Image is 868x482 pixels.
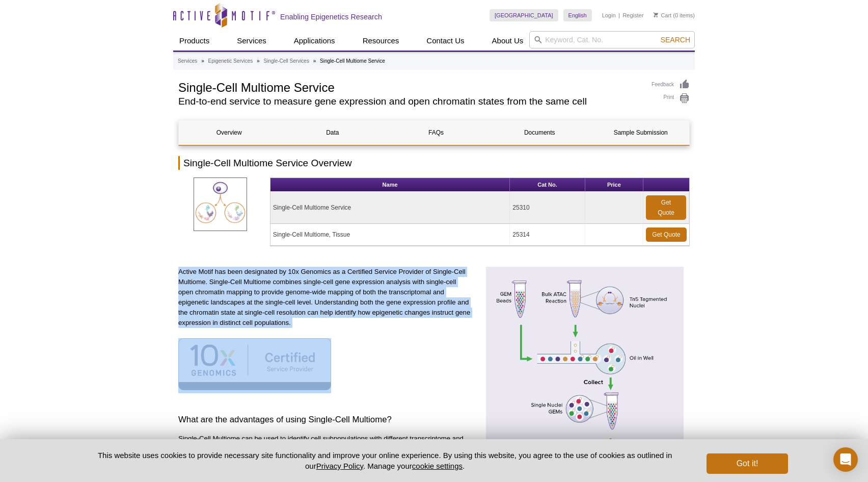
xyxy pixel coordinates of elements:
[270,224,510,246] td: Single-Cell Multiome, Tissue
[288,31,341,50] a: Applications
[178,338,331,390] img: 10X Genomics Certified Service Provider
[357,31,405,50] a: Resources
[420,31,470,50] a: Contact Us
[282,120,383,145] a: Data
[510,178,585,192] th: Cat No.
[80,450,690,471] p: This website uses cookies to provide necessary site functionality and improve your online experie...
[529,31,695,48] input: Keyword, Cat. No.
[179,120,279,145] a: Overview
[270,178,510,192] th: Name
[646,195,686,220] a: Get Quote
[602,12,616,19] a: Login
[270,192,510,224] td: Single-Cell Multiome Service
[707,453,788,474] button: Got it!
[833,447,858,472] div: Open Intercom Messenger
[658,35,693,44] button: Search
[178,267,472,328] p: Active Motif has been designated by 10x Genomics as a Certified Service Provider of Single-Cell M...
[661,36,690,44] span: Search
[194,177,247,231] img: Single-Cell Multiome Service
[320,58,385,64] li: Single-Cell Multiome Service
[173,31,215,50] a: Products
[654,12,658,17] img: Your Cart
[386,120,486,145] a: FAQs
[585,178,643,192] th: Price
[652,79,690,90] a: Feedback
[316,462,363,470] a: Privacy Policy
[563,9,592,21] a: English
[263,57,309,66] a: Single-Cell Services
[280,12,382,21] h2: Enabling Epigenetics Research
[178,97,641,106] h2: End-to-end service to measure gene expression and open chromatin states from the same cell​
[622,12,643,19] a: Register
[178,156,690,170] h2: Single-Cell Multiome Service Overview
[257,58,260,64] li: »
[510,224,585,246] td: 25314
[654,9,695,21] li: (0 items)
[652,93,690,104] a: Print
[618,9,620,21] li: |
[510,192,585,224] td: 25310
[208,57,253,66] a: Epigenetic Services
[178,414,472,426] h3: What are the advantages of using Single-Cell Multiome?​
[178,79,641,94] h1: Single-Cell Multiome Service
[412,462,463,470] button: cookie settings
[646,227,687,242] a: Get Quote
[654,12,671,19] a: Cart
[178,434,472,464] p: Single-Cell Multiome can be used to identify cell subpopulations with different transcriptome and...
[593,120,689,145] a: Sample Submission
[486,31,530,50] a: About Us
[490,120,590,145] a: Documents
[490,9,558,21] a: [GEOGRAPHIC_DATA]
[313,58,316,64] li: »
[201,58,204,64] li: »
[178,57,197,66] a: Services
[231,31,273,50] a: Services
